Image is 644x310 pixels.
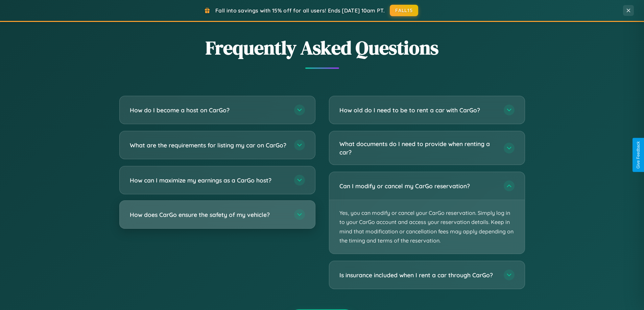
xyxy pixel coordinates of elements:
p: Yes, you can modify or cancel your CarGo reservation. Simply log in to your CarGo account and acc... [329,200,525,254]
button: FALL15 [390,5,418,16]
h3: How can I maximize my earnings as a CarGo host? [130,176,287,185]
h2: Frequently Asked Questions [119,35,525,61]
h3: Is insurance included when I rent a car through CarGo? [339,271,497,279]
h3: How old do I need to be to rent a car with CarGo? [339,106,497,114]
h3: What documents do I need to provide when renting a car? [339,140,497,156]
span: Fall into savings with 15% off for all users! Ends [DATE] 10am PT. [215,7,385,14]
h3: Can I modify or cancel my CarGo reservation? [339,182,497,190]
h3: How does CarGo ensure the safety of my vehicle? [130,210,287,219]
div: Give Feedback [636,141,641,169]
h3: What are the requirements for listing my car on CarGo? [130,141,287,149]
h3: How do I become a host on CarGo? [130,106,287,114]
